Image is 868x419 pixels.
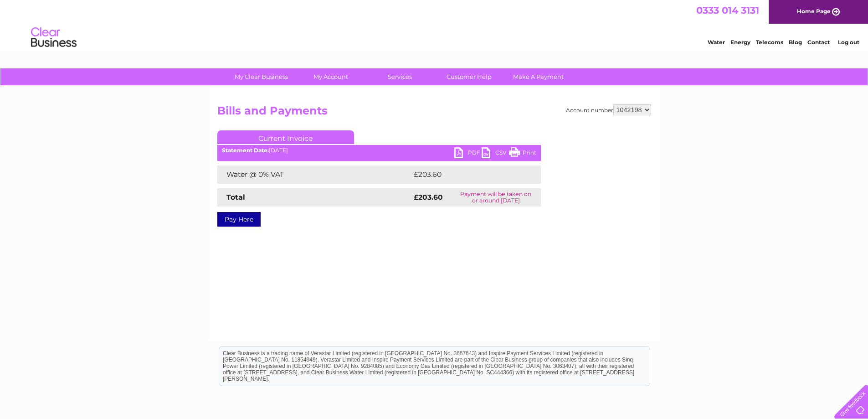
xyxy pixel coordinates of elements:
a: CSV [482,147,509,160]
div: Account number [566,104,651,115]
div: [DATE] [217,147,541,154]
a: 0333 014 3131 [696,5,759,16]
a: Customer Help [431,68,507,85]
h2: Bills and Payments [217,104,651,122]
b: Statement Date: [222,147,269,154]
a: Services [362,68,437,85]
div: Clear Business is a trading name of Verastar Limited (registered in [GEOGRAPHIC_DATA] No. 3667643... [219,5,650,44]
a: PDF [454,147,482,160]
a: Pay Here [217,212,261,227]
a: Log out [838,39,859,46]
strong: Total [226,193,245,202]
a: Energy [730,39,750,46]
a: Contact [807,39,830,46]
a: Make A Payment [501,68,576,85]
strong: £203.60 [414,193,443,202]
a: Telecoms [756,39,783,46]
a: Current Invoice [217,130,354,144]
a: Print [509,147,536,160]
a: My Clear Business [224,68,299,85]
a: Water [708,39,725,46]
td: Payment will be taken on or around [DATE] [451,188,540,207]
a: Blog [789,39,802,46]
td: £203.60 [411,166,525,184]
img: logo.png [31,24,77,52]
td: Water @ 0% VAT [217,166,411,184]
a: My Account [293,68,368,85]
